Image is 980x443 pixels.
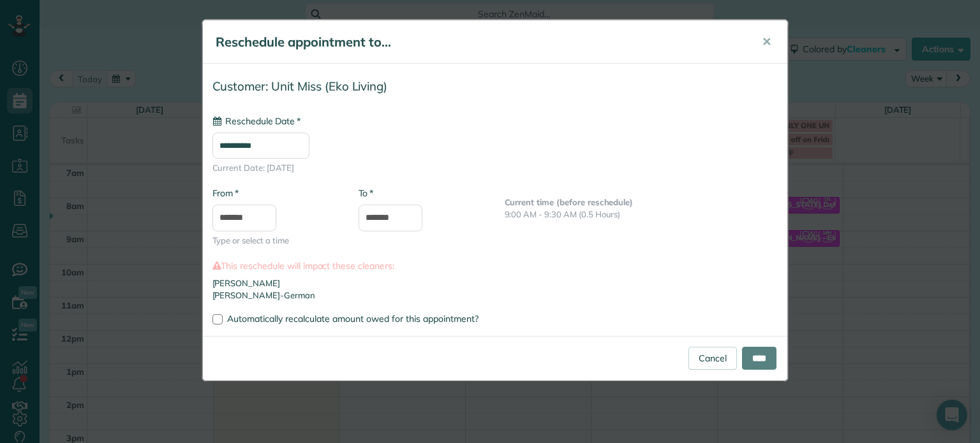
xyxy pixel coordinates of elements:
[212,277,778,289] li: [PERSON_NAME]
[359,187,373,200] label: To
[212,162,778,174] span: Current Date: [DATE]
[505,208,778,221] p: 9:00 AM - 9:30 AM (0.5 Hours)
[212,289,778,301] li: [PERSON_NAME]-German
[212,187,239,200] label: From
[688,347,737,370] a: Cancel
[227,313,479,324] span: Automatically recalculate amount owed for this appointment?
[212,80,778,93] h4: Customer: Unit Miss (Eko Living)
[212,115,301,127] label: Reschedule Date
[216,33,744,51] h5: Reschedule appointment to...
[762,34,771,49] span: ✕
[212,235,339,247] span: Type or select a time
[505,197,634,207] b: Current time (before reschedule)
[212,259,778,272] label: This reschedule will impact these cleaners:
